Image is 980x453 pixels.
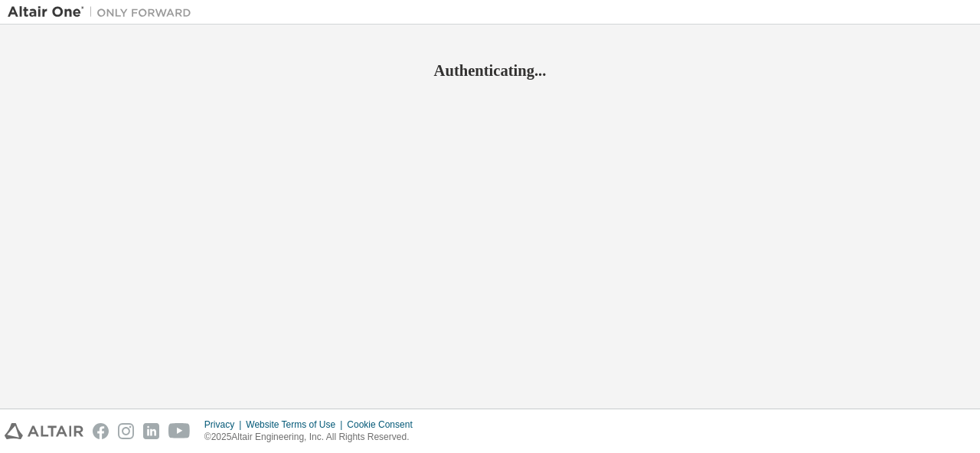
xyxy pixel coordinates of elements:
p: © 2025 Altair Engineering, Inc. All Rights Reserved. [204,431,422,444]
div: Cookie Consent [347,419,421,431]
img: instagram.svg [118,423,134,439]
img: altair_logo.svg [5,423,83,439]
img: Altair One [8,5,199,20]
div: Privacy [204,419,246,431]
img: youtube.svg [168,423,191,439]
div: Website Terms of Use [246,419,347,431]
img: linkedin.svg [143,423,159,439]
img: facebook.svg [93,423,109,439]
h2: Authenticating... [8,61,972,80]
